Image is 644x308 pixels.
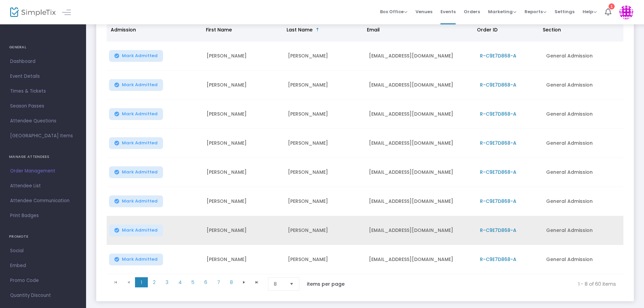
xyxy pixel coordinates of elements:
button: Mark Admitted [109,166,163,178]
span: Page 8 [225,277,238,287]
span: Section [543,26,561,33]
span: Box Office [380,8,407,15]
td: [PERSON_NAME] [203,158,284,187]
span: Go to the last page [250,277,263,287]
td: [EMAIL_ADDRESS][DOMAIN_NAME] [365,187,476,216]
span: First Name [206,26,232,33]
td: [PERSON_NAME] [284,187,365,216]
span: Marketing [488,8,516,15]
span: Go to the last page [254,280,260,285]
td: [PERSON_NAME] [284,158,365,187]
kendo-pager-info: 1 - 8 of 60 items [359,277,616,291]
span: R-C9E7D868-A [480,52,516,59]
span: Email [367,26,380,33]
span: Quantity Discount [10,291,76,300]
td: [EMAIL_ADDRESS][DOMAIN_NAME] [365,71,476,100]
span: R-C9E7D868-A [480,169,516,175]
div: 1 [609,3,615,9]
span: Mark Admitted [122,257,158,262]
td: [PERSON_NAME] [203,100,284,129]
span: Season Passes [10,102,76,111]
label: items per page [307,281,345,287]
span: Mark Admitted [122,228,158,233]
h4: PROMOTE [9,230,77,243]
td: General Admission [542,158,623,187]
span: Event Details [10,72,76,81]
td: [PERSON_NAME] [284,129,365,158]
button: Mark Admitted [109,108,163,120]
span: Mark Admitted [122,169,158,175]
span: Page 4 [173,277,186,287]
span: Reports [525,8,546,15]
button: Select [287,278,296,290]
span: Mark Admitted [122,140,158,146]
td: [PERSON_NAME] [284,216,365,245]
span: Page 1 [135,277,148,287]
span: Last Name [287,26,313,33]
h4: GENERAL [9,41,77,54]
span: R-C9E7D868-A [480,111,516,117]
span: Sortable [315,27,320,32]
span: Mark Admitted [122,82,158,88]
button: Mark Admitted [109,195,163,207]
span: R-C9E7D868-A [480,81,516,88]
td: [EMAIL_ADDRESS][DOMAIN_NAME] [365,42,476,71]
span: Go to the next page [241,280,247,285]
button: Mark Admitted [109,79,163,91]
td: [PERSON_NAME] [203,187,284,216]
span: Orders [464,3,480,20]
span: 8 [274,281,284,287]
td: [EMAIL_ADDRESS][DOMAIN_NAME] [365,100,476,129]
span: Attendee List [10,182,76,190]
span: Events [440,3,456,20]
span: Print Badges [10,211,76,220]
span: Attendee Questions [10,117,76,125]
td: General Admission [542,187,623,216]
td: General Admission [542,129,623,158]
span: Times & Tickets [10,87,76,96]
td: [PERSON_NAME] [203,245,284,274]
button: Mark Admitted [109,137,163,149]
td: [PERSON_NAME] [203,216,284,245]
td: [PERSON_NAME] [203,42,284,71]
span: Venues [415,3,432,20]
span: Dashboard [10,57,76,66]
span: [GEOGRAPHIC_DATA] Items [10,132,76,140]
td: [EMAIL_ADDRESS][DOMAIN_NAME] [365,216,476,245]
span: R-C9E7D868-A [480,198,516,205]
span: Order Management [10,167,76,175]
td: [EMAIL_ADDRESS][DOMAIN_NAME] [365,245,476,274]
span: Mark Admitted [122,198,158,204]
span: Page 5 [186,277,199,287]
span: Help [583,8,597,15]
span: Page 3 [161,277,173,287]
button: Mark Admitted [109,50,163,62]
span: R-C9E7D868-A [480,227,516,234]
td: General Admission [542,245,623,274]
td: General Admission [542,42,623,71]
span: Social [10,246,76,255]
span: Promo Code [10,276,76,285]
span: Page 2 [148,277,161,287]
span: Go to the next page [238,277,250,287]
td: [PERSON_NAME] [284,245,365,274]
td: [PERSON_NAME] [284,42,365,71]
span: Page 6 [199,277,212,287]
td: General Admission [542,71,623,100]
span: Attendee Communication [10,196,76,205]
td: [EMAIL_ADDRESS][DOMAIN_NAME] [365,129,476,158]
td: [EMAIL_ADDRESS][DOMAIN_NAME] [365,158,476,187]
td: [PERSON_NAME] [203,71,284,100]
span: Mark Admitted [122,53,158,58]
span: Order ID [477,26,498,33]
span: Admission [111,26,136,33]
td: [PERSON_NAME] [284,71,365,100]
button: Mark Admitted [109,254,163,265]
td: General Admission [542,100,623,129]
div: Data table [107,18,623,274]
span: Mark Admitted [122,111,158,117]
td: [PERSON_NAME] [203,129,284,158]
td: [PERSON_NAME] [284,100,365,129]
span: Page 7 [212,277,225,287]
span: Settings [555,3,574,20]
